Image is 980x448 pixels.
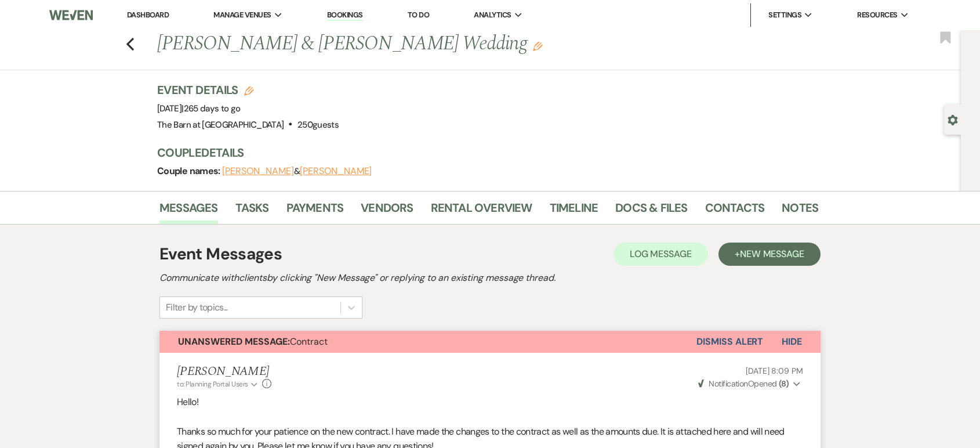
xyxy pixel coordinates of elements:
[297,119,339,131] span: 250 guests
[159,331,696,353] button: Unanswered Message:Contract
[705,198,765,224] a: Contacts
[782,335,802,348] span: Hide
[286,198,344,224] a: Payments
[698,378,789,389] span: Opened
[222,167,294,176] button: [PERSON_NAME]
[361,198,413,224] a: Vendors
[614,243,708,266] button: Log Message
[709,378,747,389] span: Notification
[157,82,339,98] h3: Event Details
[533,41,542,51] button: Edit
[474,9,511,21] span: Analytics
[177,379,259,389] button: to: Planning Portal Users
[157,103,241,114] span: [DATE]
[615,198,687,224] a: Docs & Files
[177,380,248,389] span: to: Planning Portal Users
[235,198,269,224] a: Tasks
[182,103,240,114] span: |
[157,30,677,58] h1: [PERSON_NAME] & [PERSON_NAME] Wedding
[782,198,818,224] a: Notes
[408,10,429,20] a: To Do
[857,9,897,21] span: Resources
[740,248,804,260] span: New Message
[779,378,789,389] strong: ( 8 )
[746,366,803,376] span: [DATE] 8:09 PM
[157,144,807,161] h3: Couple Details
[696,331,763,353] button: Dismiss Alert
[178,335,328,348] span: Contract
[159,198,218,224] a: Messages
[177,364,271,379] h5: [PERSON_NAME]
[127,10,169,20] a: Dashboard
[178,335,290,348] strong: Unanswered Message:
[159,242,282,266] h1: Event Messages
[159,271,821,285] h2: Communicate with clients by clicking "New Message" or replying to an existing message thread.
[300,167,372,176] button: [PERSON_NAME]
[184,103,241,114] span: 265 days to go
[630,248,692,260] span: Log Message
[49,3,93,27] img: Weven Logo
[763,331,821,353] button: Hide
[213,9,271,21] span: Manage Venues
[157,165,222,177] span: Couple names:
[327,10,363,21] a: Bookings
[166,301,228,315] div: Filter by topics...
[768,9,801,21] span: Settings
[718,243,821,266] button: +New Message
[550,198,598,224] a: Timeline
[948,114,958,125] button: Open lead details
[222,165,372,177] span: &
[157,119,284,131] span: The Barn at [GEOGRAPHIC_DATA]
[431,198,532,224] a: Rental Overview
[696,378,803,390] button: NotificationOpened (8)
[177,395,803,410] p: Hello!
